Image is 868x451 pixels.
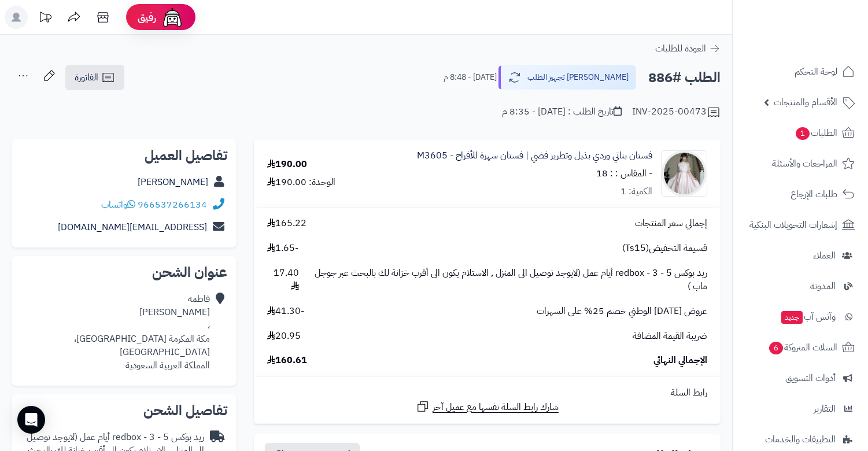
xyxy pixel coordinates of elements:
div: تاريخ الطلب : [DATE] - 8:35 م [502,105,622,119]
a: الطلبات1 [740,119,861,147]
a: [EMAIL_ADDRESS][DOMAIN_NAME] [58,220,207,234]
span: ضريبة القيمة المضافة [633,330,707,343]
span: شارك رابط السلة نفسها مع عميل آخر [433,401,559,414]
span: 1 [795,127,810,141]
div: الوحدة: 190.00 [267,176,335,189]
span: العملاء [813,247,836,264]
span: جديد [781,311,803,324]
span: الطلبات [795,125,837,141]
div: Open Intercom Messenger [17,406,45,434]
span: الإجمالي النهائي [653,354,707,367]
a: 966537266134 [138,198,207,212]
div: الكمية: 1 [620,185,652,198]
span: إشعارات التحويلات البنكية [749,217,837,233]
div: رابط السلة [258,386,716,400]
span: قسيمة التخفيض(Ts15) [622,242,707,255]
h2: عنوان الشحن [21,265,227,279]
span: عروض [DATE] الوطني خصم 25% على السهرات [537,305,707,318]
a: أدوات التسويق [740,364,861,392]
span: الأقسام والمنتجات [774,94,837,110]
h2: تفاصيل العميل [21,149,227,162]
span: الفاتورة [75,71,98,84]
a: الفاتورة [65,65,124,90]
a: إشعارات التحويلات البنكية [740,211,861,239]
h2: تفاصيل الشحن [21,404,227,417]
img: logo-2.png [789,10,857,34]
span: رفيق [138,10,156,24]
span: وآتس آب [780,309,836,325]
span: 17.40 [267,267,299,293]
a: طلبات الإرجاع [740,180,861,208]
a: العودة للطلبات [655,42,721,56]
span: التطبيقات والخدمات [765,431,836,448]
span: 20.95 [267,330,301,343]
a: السلات المتروكة6 [740,334,861,361]
div: 190.00 [267,158,307,171]
a: المدونة [740,272,861,300]
a: المراجعات والأسئلة [740,150,861,178]
span: ريد بوكس redbox - 3 - 5 أيام عمل (لايوجد توصيل الى المنزل , الاستلام يكون الى أقرب خزانة لك بالبح... [311,267,707,293]
a: وآتس آبجديد [740,303,861,331]
span: 6 [769,341,784,355]
a: تحديثات المنصة [31,6,60,32]
a: [PERSON_NAME] [138,175,208,189]
div: فاطمه [PERSON_NAME] ، مكة المكرمة [GEOGRAPHIC_DATA]، [GEOGRAPHIC_DATA] المملكة العربية السعودية [21,293,210,372]
span: -1.65 [267,242,298,255]
span: 165.22 [267,217,306,230]
span: لوحة التحكم [795,64,837,80]
a: العملاء [740,242,861,269]
span: إجمالي سعر المنتجات [635,217,707,230]
span: -41.30 [267,305,304,318]
div: INV-2025-00473 [632,105,721,119]
span: 160.61 [267,354,307,367]
a: شارك رابط السلة نفسها مع عميل آخر [416,400,559,414]
img: ai-face.png [161,6,184,29]
button: [PERSON_NAME] تجهيز الطلب [498,65,636,90]
span: السلات المتروكة [768,339,837,356]
a: لوحة التحكم [740,58,861,86]
span: التقارير [814,401,836,417]
small: - المقاس : : 18 [596,167,652,180]
a: التقارير [740,395,861,423]
a: واتساب [101,198,135,212]
span: المراجعات والأسئلة [772,156,837,172]
h2: الطلب #886 [648,66,721,90]
span: العودة للطلبات [655,42,706,56]
span: المدونة [810,278,836,294]
img: 1756220418-413A5139-90x90.jpeg [662,150,707,197]
span: طلبات الإرجاع [791,186,837,202]
span: أدوات التسويق [785,370,836,386]
a: فستان بناتي وردي بذيل وتطريز فضي | فستان سهرة للأفراح - M3605 [417,149,652,162]
small: [DATE] - 8:48 م [444,72,497,83]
